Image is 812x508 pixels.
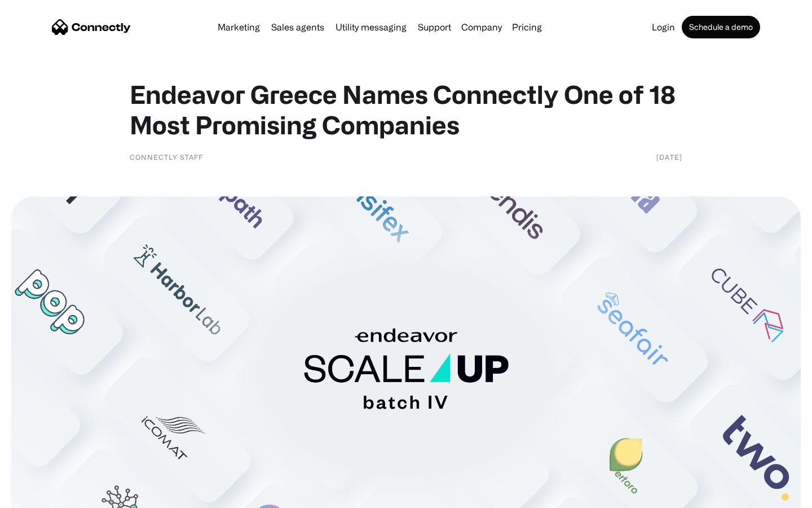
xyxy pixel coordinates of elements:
[682,16,760,38] a: Schedule a demo
[507,23,546,32] a: Pricing
[52,19,131,36] a: home
[331,23,411,32] a: Utility messaging
[130,151,203,163] div: Connectly Staff
[656,151,682,163] div: [DATE]
[267,23,329,32] a: Sales agents
[213,23,264,32] a: Marketing
[461,19,502,35] div: Company
[413,23,456,32] a: Support
[458,19,505,35] div: Company
[130,79,682,140] h1: Endeavor Greece Names Connectly One of 18 Most Promising Companies
[11,488,68,504] aside: Language selected: English
[647,23,679,32] a: Login
[23,488,68,504] ul: Language list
